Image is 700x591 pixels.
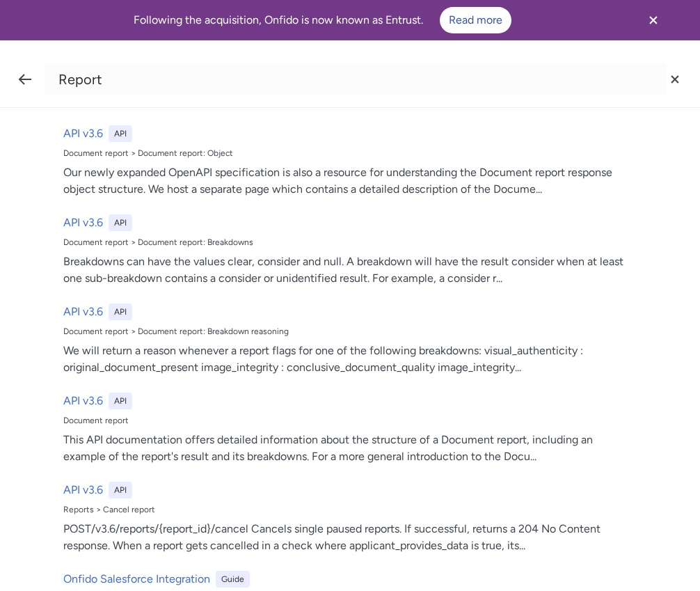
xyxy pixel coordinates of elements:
div: Reports > Cancel report [63,504,637,515]
a: API v3.6APIDocument report > Document report: BreakdownsBreakdowns can have the values clear, con... [58,209,642,292]
h6: API v3.6 [63,214,103,231]
div: API [109,304,132,320]
div: API [109,393,132,409]
a: API v3.6APIDocument reportThis API documentation offers detailed information about the structure ... [58,387,642,471]
div: Our newly expanded OpenAPI specification is also a resource for understanding the Document report... [63,164,637,198]
svg: Clear search field button [667,71,683,88]
h6: API v3.6 [63,393,103,409]
a: API v3.6APIReports > Cancel reportPOST/v3.6/reports/{report_id}/cancel Cancels single paused repo... [58,476,642,560]
h6: API v3.6 [63,125,103,142]
div: POST/v3.6/reports/{report_id}/cancel Cancels single paused reports. If successful, returns a 204 ... [63,521,637,554]
div: We will return a reason whenever a report flags for one of the following breakdowns: visual_authe... [63,342,637,376]
div: Document report > Document report: Object [63,148,637,159]
div: Document report > Document report: Breakdown reasoning [63,326,637,337]
div: Breakdowns can have the values clear, consider and null. A breakdown will have the result conside... [63,253,637,287]
button: Close search field button [17,63,33,96]
svg: Close search field button [17,71,33,88]
div: API [109,482,132,498]
svg: Close banner [645,12,662,29]
div: API [109,214,132,231]
a: API v3.6APIDocument report > Document report: Breakdown reasoningWe will return a reason whenever... [58,298,642,381]
input: Onfido search input field [45,63,667,95]
h6: API v3.6 [63,482,103,498]
button: Clear search field button [667,63,683,96]
div: API [109,125,132,142]
div: Guide [216,571,250,588]
div: Document report > Document report: Breakdowns [63,237,637,248]
a: API v3.6APIDocument report > Document report: ObjectOur newly expanded OpenAPI specification is a... [58,120,642,203]
div: Document report [63,415,637,426]
button: Close banner [628,3,679,38]
div: This API documentation offers detailed information about the structure of a Document report, incl... [63,432,637,465]
div: Following the acquisition, Onfido is now known as Entrust. [17,7,628,33]
a: Read more [440,7,511,33]
h6: API v3.6 [63,304,103,320]
h6: Onfido Salesforce Integration [63,571,210,588]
